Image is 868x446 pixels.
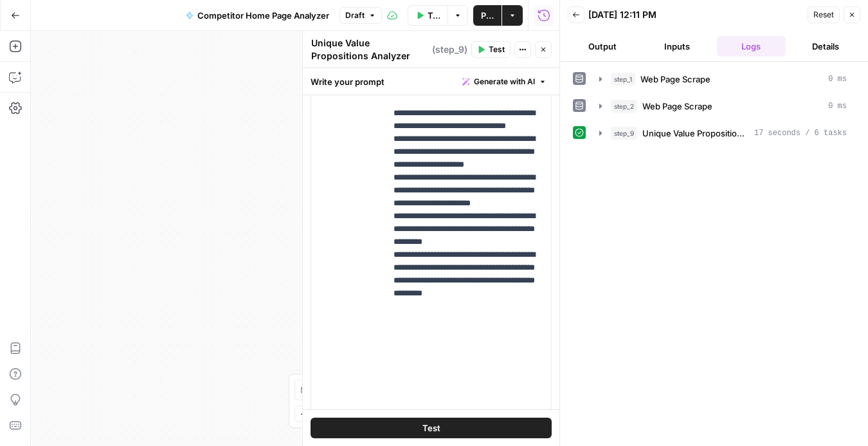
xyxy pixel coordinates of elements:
span: Test Data [428,9,440,22]
span: Draft [345,10,365,21]
span: Web Page Scrape [640,73,710,86]
button: Competitor Home Page Analyzer [178,5,337,26]
button: Logs [717,36,786,57]
span: Publish [481,9,494,22]
div: Hi there! This is Fin speaking. I’m here to answer your questions, but if we can't figure it out,... [10,74,211,140]
button: Billing Question [150,309,240,335]
span: Unique Value Propositions Analyzer [642,127,749,140]
p: The team can also help [62,16,160,29]
button: Home [201,5,226,30]
button: go back [8,5,33,30]
span: Generate with AI [474,76,535,88]
button: Details [791,36,860,57]
h1: Fin [62,6,78,16]
button: Test Data [408,5,448,26]
span: Reset [813,9,834,21]
img: Profile image for Fin [37,7,57,28]
button: Account Question [50,309,149,335]
span: step_9 [611,127,637,140]
button: Talk to Sales [165,341,240,367]
span: Web Page Scrape [642,100,712,113]
div: Hi there! This is Fin speaking. I’m here to answer your questions, but if we can't figure it out,... [21,82,201,132]
div: Close [226,5,249,28]
span: ( step_9 ) [432,43,467,56]
span: 17 seconds / 6 tasks [754,127,847,139]
button: 0 ms [592,69,854,89]
div: Write your prompt [303,68,559,95]
button: Need Help Building [56,341,161,367]
button: Test [471,41,511,58]
span: Test [422,422,440,434]
button: Something Else [151,373,240,399]
span: step_1 [611,73,635,86]
button: Reset [808,6,840,23]
button: 0 ms [592,96,854,116]
span: Test [489,44,505,55]
button: Output [568,36,637,57]
button: Draft [339,7,382,24]
button: Test [311,418,552,438]
div: Fin • AI Agent • Just now [21,142,114,150]
textarea: Unique Value Propositions Analyzer [311,37,429,62]
div: Fin says… [10,74,247,168]
button: 17 seconds / 6 tasks [592,123,854,144]
button: Inputs [642,36,712,57]
button: Publish [473,5,502,26]
button: Generate with AI [457,73,552,90]
span: 0 ms [828,100,847,112]
span: Competitor Home Page Analyzer [197,9,329,22]
span: step_2 [611,100,637,113]
span: 0 ms [828,73,847,85]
